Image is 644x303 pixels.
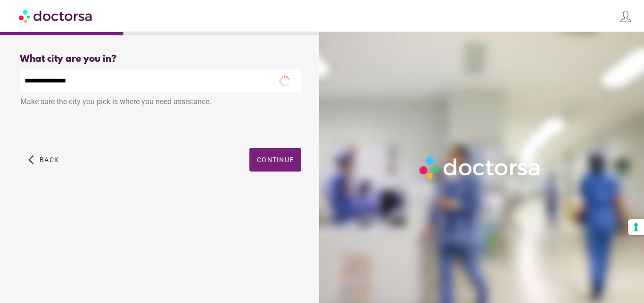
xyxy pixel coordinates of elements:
[40,156,59,164] span: Back
[19,5,93,26] img: Doctorsa.com
[416,153,545,182] img: Logo-Doctorsa-trans-White-partial-flat.png
[619,10,632,23] img: icons8-customer-100.png
[257,156,294,164] span: Continue
[20,92,301,113] div: Make sure the city you pick is where you need assistance.
[628,219,644,235] button: Your consent preferences for tracking technologies
[249,148,301,172] button: Continue
[25,148,63,172] button: arrow_back_ios Back
[20,54,301,65] div: What city are you in?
